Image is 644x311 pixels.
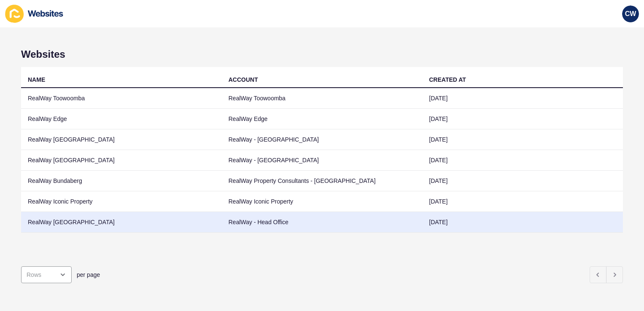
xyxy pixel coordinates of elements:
td: RealWay Property Consultants - [GEOGRAPHIC_DATA] [222,171,422,191]
td: RealWay Edge [21,109,222,129]
td: RealWay - [GEOGRAPHIC_DATA] [222,129,422,150]
td: [DATE] [422,191,623,212]
td: RealWay [GEOGRAPHIC_DATA] [21,150,222,171]
div: ACCOUNT [228,75,258,84]
div: open menu [21,266,72,283]
span: per page [77,271,100,279]
td: RealWay Toowoomba [21,88,222,109]
td: [DATE] [422,109,623,129]
div: NAME [28,75,45,84]
span: CW [625,10,636,18]
td: RealWay Iconic Property [21,191,222,212]
td: [DATE] [422,150,623,171]
td: RealWay Iconic Property [222,191,422,212]
td: RealWay Edge [222,109,422,129]
td: RealWay Toowoomba [222,88,422,109]
td: [DATE] [422,171,623,191]
h1: Websites [21,48,623,60]
td: RealWay - [GEOGRAPHIC_DATA] [222,150,422,171]
td: RealWay [GEOGRAPHIC_DATA] [21,212,222,233]
td: RealWay Bundaberg [21,171,222,191]
td: [DATE] [422,129,623,150]
td: [DATE] [422,88,623,109]
td: RealWay - Head Office [222,212,422,233]
td: [DATE] [422,212,623,233]
div: CREATED AT [429,75,466,84]
td: RealWay [GEOGRAPHIC_DATA] [21,129,222,150]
